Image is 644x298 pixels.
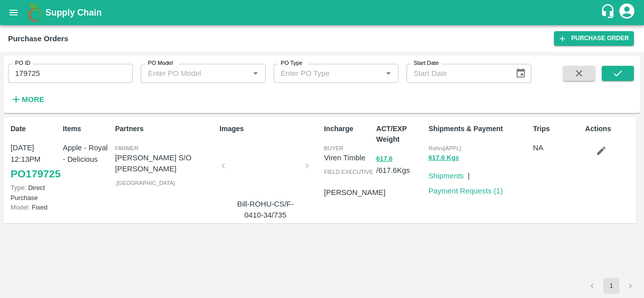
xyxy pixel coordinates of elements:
span: field executive [324,169,373,175]
span: Model: [11,204,30,211]
p: Images [219,124,320,134]
div: | [464,166,470,181]
p: Viren Timble [324,152,372,163]
input: Enter PO Model [144,67,233,80]
p: Actions [585,124,633,134]
strong: More [22,95,44,104]
p: Fixed [11,203,59,212]
span: Type: [11,184,26,191]
b: Supply Chain [45,8,102,18]
div: Purchase Orders [8,32,68,45]
p: ACT/EXP Weight [376,124,425,145]
label: PO Model [148,59,173,67]
button: 617.6 [376,153,393,165]
label: PO Type [281,59,302,67]
input: Start Date [407,64,507,83]
input: Enter PO ID [8,64,133,83]
p: [PERSON_NAME] [324,187,385,198]
input: Enter PO Type [277,67,366,80]
div: account of current user [618,2,636,23]
p: NA [533,142,581,153]
p: Apple - Royal - Delicious [63,142,111,165]
label: PO ID [15,59,30,67]
button: page 1 [603,278,619,294]
a: Payment Requests (1) [429,187,503,195]
div: customer-support [600,4,618,22]
p: Trips [533,124,581,134]
a: PO179725 [11,165,60,183]
p: Shipments & Payment [429,124,529,134]
p: Items [63,124,111,134]
p: Direct Purchase [11,183,59,202]
p: / 617.6 Kgs [376,153,425,176]
a: Shipments [429,172,464,180]
p: Incharge [324,124,372,134]
img: logo [25,3,45,23]
button: Choose date [511,64,530,83]
button: Open [249,67,262,80]
p: Partners [115,124,216,134]
label: Start Date [414,59,439,67]
nav: pagination navigation [583,278,640,294]
span: Farmer [115,145,138,151]
button: More [8,91,47,108]
p: [PERSON_NAME] S/O [PERSON_NAME] [115,152,216,175]
button: 617.6 Kgs [429,152,459,164]
span: Rohru[APPL] [429,145,461,151]
p: [DATE] 12:13PM [11,142,59,165]
a: Purchase Order [554,31,634,46]
button: Open [382,67,395,80]
a: Supply Chain [45,6,600,20]
span: , [GEOGRAPHIC_DATA] [115,180,175,186]
p: Bill-ROHU-CS/F-0410-34/735 [227,198,303,221]
p: Date [11,124,59,134]
button: open drawer [2,1,25,24]
span: buyer [324,145,343,151]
